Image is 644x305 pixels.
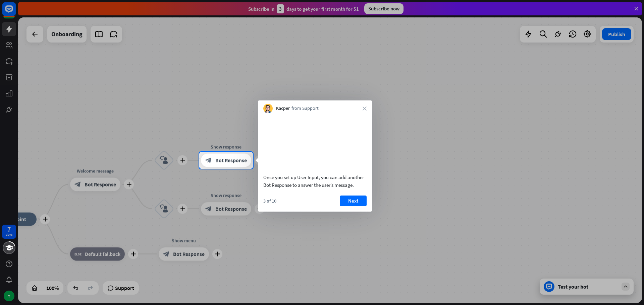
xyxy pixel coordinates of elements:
[215,157,247,164] span: Bot Response
[205,157,212,164] i: block_bot_response
[291,105,319,112] span: from Support
[340,196,367,206] button: Next
[276,105,290,112] span: Kacper
[363,106,367,110] i: close
[5,3,25,23] button: Open LiveChat chat widget
[263,198,276,204] div: 3 of 10
[263,173,367,189] div: Once you set up User Input, you can add another Bot Response to answer the user’s message.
